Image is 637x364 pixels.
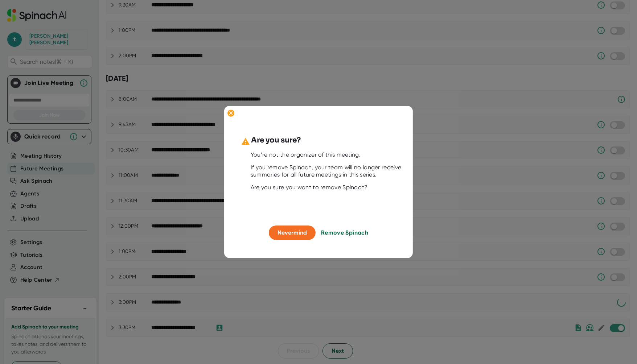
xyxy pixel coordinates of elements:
div: If you remove Spinach, your team will no longer receive summaries for all future meetings in this... [251,164,404,178]
span: Remove Spinach [321,229,368,236]
div: Are you sure you want to remove Spinach? [251,184,404,191]
button: Remove Spinach [321,226,368,240]
button: Nevermind [269,226,316,240]
div: You’re not the organizer of this meeting. [251,151,404,158]
span: Nevermind [278,229,307,236]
